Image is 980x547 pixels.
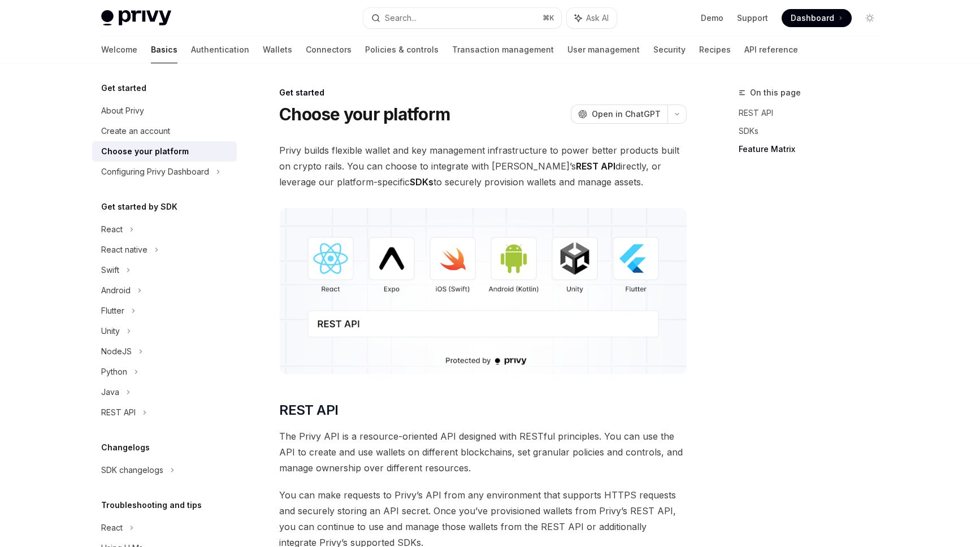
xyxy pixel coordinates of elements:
h5: Changelogs [101,441,150,454]
a: Demo [701,12,723,24]
div: React [101,223,123,236]
div: Flutter [101,304,124,318]
div: Swift [101,263,119,277]
div: Get started [279,87,687,98]
a: Create an account [92,121,237,141]
div: Create an account [101,124,170,138]
img: light logo [101,10,171,26]
div: Android [101,284,131,297]
a: Support [737,12,768,24]
div: Unity [101,324,120,338]
button: Toggle dark mode [861,9,879,27]
span: Dashboard [791,12,834,24]
a: API reference [744,36,798,63]
strong: SDKs [410,176,433,188]
div: SDK changelogs [101,463,163,477]
div: React [101,521,123,535]
h5: Troubleshooting and tips [101,498,202,512]
a: About Privy [92,101,237,121]
a: Transaction management [452,36,554,63]
a: Policies & controls [365,36,439,63]
a: Dashboard [782,9,852,27]
div: Search... [385,11,417,25]
div: Python [101,365,127,379]
a: Security [653,36,686,63]
a: Wallets [263,36,292,63]
span: Privy builds flexible wallet and key management infrastructure to power better products built on ... [279,142,687,190]
img: images/Platform2.png [279,208,687,374]
a: User management [567,36,640,63]
div: REST API [101,406,136,419]
h5: Get started [101,81,146,95]
span: On this page [750,86,801,99]
a: Choose your platform [92,141,237,162]
div: Java [101,385,119,399]
button: Open in ChatGPT [571,105,667,124]
div: About Privy [101,104,144,118]
a: Connectors [306,36,352,63]
span: REST API [279,401,338,419]
div: Configuring Privy Dashboard [101,165,209,179]
h5: Get started by SDK [101,200,177,214]
div: NodeJS [101,345,132,358]
div: Choose your platform [101,145,189,158]
strong: REST API [576,160,615,172]
span: Ask AI [586,12,609,24]
a: REST API [739,104,888,122]
button: Search...⌘K [363,8,561,28]
a: SDKs [739,122,888,140]
div: React native [101,243,148,257]
span: The Privy API is a resource-oriented API designed with RESTful principles. You can use the API to... [279,428,687,476]
span: ⌘ K [543,14,554,23]
a: Authentication [191,36,249,63]
button: Ask AI [567,8,617,28]
a: Feature Matrix [739,140,888,158]
span: Open in ChatGPT [592,108,661,120]
a: Recipes [699,36,731,63]
a: Welcome [101,36,137,63]
h1: Choose your platform [279,104,450,124]
a: Basics [151,36,177,63]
